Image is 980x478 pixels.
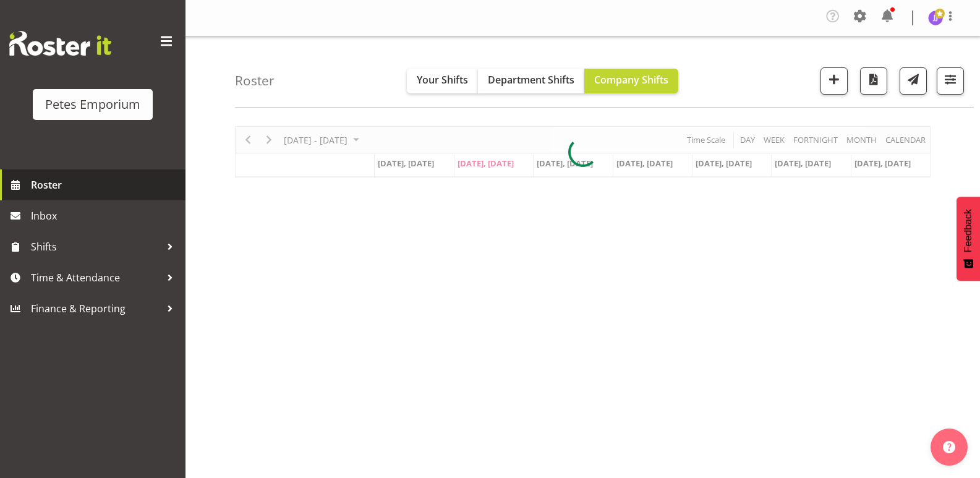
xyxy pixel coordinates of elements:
[31,299,161,318] span: Finance & Reporting
[584,69,678,93] button: Company Shifts
[31,176,179,194] span: Roster
[9,31,111,56] img: Rosterit website logo
[943,441,955,453] img: help-xxl-2.png
[488,73,574,87] span: Department Shifts
[31,207,179,225] span: Inbox
[31,268,161,287] span: Time & Attendance
[820,67,848,95] button: Add a new shift
[594,73,668,87] span: Company Shifts
[900,67,927,95] button: Send a list of all shifts for the selected filtered period to all rostered employees.
[963,209,974,252] span: Feedback
[417,73,468,87] span: Your Shifts
[928,11,943,25] img: janelle-jonkers702.jpg
[957,197,980,281] button: Feedback - Show survey
[478,69,584,93] button: Department Shifts
[31,237,161,256] span: Shifts
[407,69,478,93] button: Your Shifts
[860,67,887,95] button: Download a PDF of the roster according to the set date range.
[45,95,140,114] div: Petes Emporium
[937,67,964,95] button: Filter Shifts
[235,74,275,88] h4: Roster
